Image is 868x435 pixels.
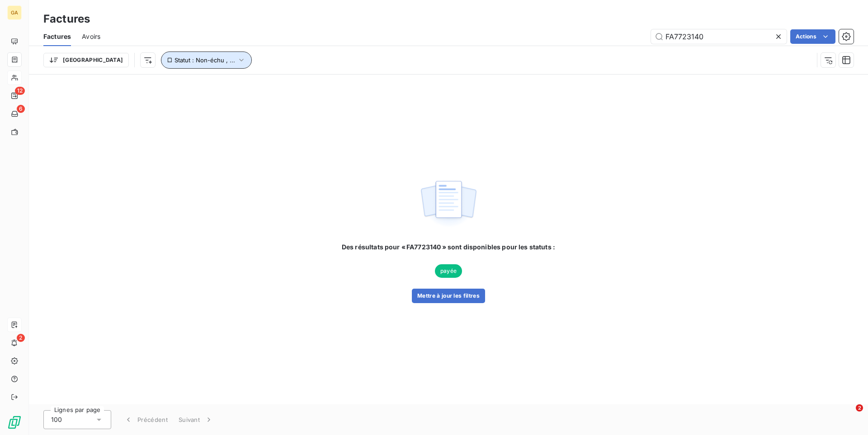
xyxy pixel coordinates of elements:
span: 12 [15,87,25,95]
span: payée [435,264,462,278]
a: 6 [7,107,21,121]
button: Statut : Non-échu , ... [161,51,252,69]
img: Logo LeanPay [7,415,22,430]
div: GA [7,5,22,20]
span: Statut : Non-échu , ... [175,56,235,64]
span: 2 [17,334,25,342]
button: Suivant [173,410,219,429]
img: empty state [420,176,477,232]
button: Actions [790,29,835,44]
h3: Factures [43,11,90,27]
button: [GEOGRAPHIC_DATA] [43,53,129,67]
button: Mettre à jour les filtres [412,289,485,303]
iframe: Intercom live chat [837,404,859,426]
span: Des résultats pour « FA7723140 » sont disponibles pour les statuts : [342,243,555,252]
span: Factures [43,32,71,41]
span: 2 [856,404,863,412]
span: 6 [17,105,25,113]
span: 100 [51,415,62,424]
span: Avoirs [82,32,100,41]
a: 12 [7,89,21,103]
input: Rechercher [651,29,787,44]
button: Précédent [118,410,173,429]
